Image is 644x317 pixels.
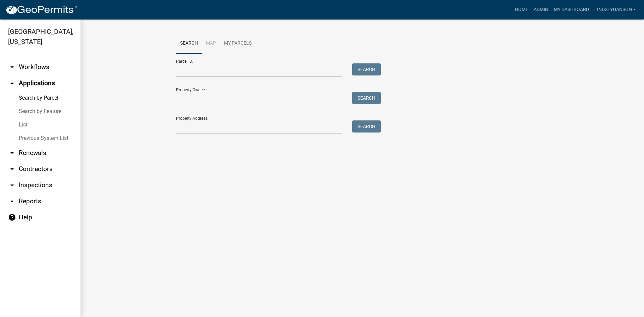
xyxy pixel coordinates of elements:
button: Search [352,92,381,104]
i: help [8,213,16,221]
i: arrow_drop_down [8,165,16,173]
a: Admin [531,3,551,16]
button: Search [352,63,381,75]
a: Lindseyhanson [592,3,639,16]
a: My Parcels [220,33,256,54]
i: arrow_drop_down [8,149,16,157]
a: Home [512,3,531,16]
button: Search [352,120,381,133]
i: arrow_drop_up [8,79,16,87]
i: arrow_drop_down [8,197,16,205]
i: arrow_drop_down [8,63,16,71]
a: My Dashboard [551,3,592,16]
i: arrow_drop_down [8,181,16,189]
a: Search [176,33,202,54]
